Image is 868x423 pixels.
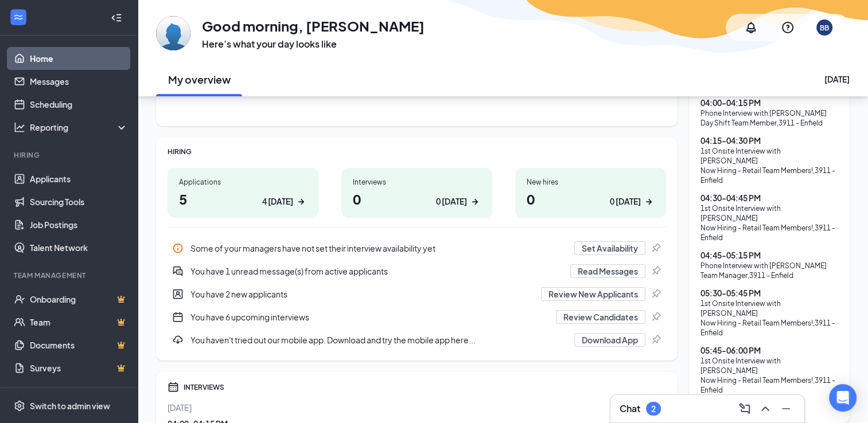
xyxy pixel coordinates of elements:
[341,168,492,218] a: Interviews00 [DATE]ArrowRight
[515,168,666,218] a: New hires00 [DATE]ArrowRight
[168,237,666,260] div: Some of your managers have not set their interview availability yet
[643,196,655,207] svg: ArrowRight
[574,241,645,255] button: Set Availability
[168,283,666,305] div: You have 2 new applicants
[650,265,661,277] svg: Pin
[168,381,179,393] svg: Calendar
[744,21,758,34] svg: Notifications
[111,12,122,23] svg: Collapse
[820,23,829,33] div: BB
[700,356,838,375] div: 1st Onsite Interview with [PERSON_NAME]
[700,299,838,318] div: 1st Onsite Interview with [PERSON_NAME]
[262,195,293,207] div: 4 [DATE]
[30,357,128,379] a: SurveysCrown
[168,305,666,328] a: CalendarNewYou have 6 upcoming interviewsReview CandidatesPin
[469,196,481,207] svg: ArrowRight
[30,190,128,213] a: Sourcing Tools
[30,122,129,133] div: Reporting
[156,16,190,50] img: Beth Benware-Hess
[700,192,838,203] div: 04:30 - 04:45 PM
[168,283,666,305] a: UserEntityYou have 2 new applicantsReview New ApplicantsPin
[541,287,645,301] button: Review New Applicants
[30,400,110,412] div: Switch to admin view
[168,260,666,283] a: DoubleChatActiveYou have 1 unread message(s) from active applicantsRead MessagesPin
[700,249,838,261] div: 04:45 - 05:15 PM
[436,195,467,207] div: 0 [DATE]
[168,328,666,351] div: You haven't tried out our mobile app. Download and try the mobile app here...
[824,73,850,85] div: [DATE]
[30,334,128,357] a: DocumentsCrown
[13,11,24,23] svg: WorkstreamLogo
[574,333,645,347] button: Download App
[758,402,772,416] svg: ChevronUp
[168,328,666,351] a: DownloadYou haven't tried out our mobile app. Download and try the mobile app here...Download AppPin
[650,334,661,346] svg: Pin
[650,242,661,254] svg: Pin
[556,310,645,324] button: Review Candidates
[168,168,318,218] a: Applications54 [DATE]ArrowRight
[190,265,563,277] div: You have 1 unread message(s) from active applicants
[610,195,641,207] div: 0 [DATE]
[650,288,661,300] svg: Pin
[14,150,126,160] div: Hiring
[30,167,128,190] a: Applicants
[168,147,666,156] div: HIRING
[700,287,838,299] div: 05:30 - 05:45 PM
[700,344,838,356] div: 05:45 - 06:00 PM
[14,400,25,412] svg: Settings
[700,108,838,118] div: Phone Interview with [PERSON_NAME]
[172,311,184,323] svg: CalendarNew
[700,166,838,185] div: Now Hiring - Retail Team Members! , 3911 - Enfield
[700,97,838,108] div: 04:00 - 04:15 PM
[30,93,128,116] a: Scheduling
[168,260,666,283] div: You have 1 unread message(s) from active applicants
[295,196,307,207] svg: ArrowRight
[190,311,549,323] div: You have 6 upcoming interviews
[30,47,128,70] a: Home
[700,318,838,338] div: Now Hiring - Retail Team Members! , 3911 - Enfield
[650,311,661,323] svg: Pin
[168,305,666,328] div: You have 6 upcoming interviews
[30,236,128,259] a: Talent Network
[168,237,666,260] a: InfoSome of your managers have not set their interview availability yetSet AvailabilityPin
[779,402,793,416] svg: Minimize
[651,404,656,414] div: 2
[190,242,567,254] div: Some of your managers have not set their interview availability yet
[184,382,666,392] div: INTERVIEWS
[527,189,655,209] h1: 0
[179,177,307,187] div: Applications
[30,311,128,334] a: TeamCrown
[829,384,857,412] div: Open Intercom Messenger
[353,189,481,209] h1: 0
[756,399,774,418] button: ChevronUp
[353,177,481,187] div: Interviews
[700,223,838,242] div: Now Hiring - Retail Team Members! , 3911 - Enfield
[202,38,425,50] h3: Here’s what your day looks like
[570,264,645,278] button: Read Messages
[179,189,307,209] h1: 5
[700,375,838,395] div: Now Hiring - Retail Team Members! , 3911 - Enfield
[777,399,795,418] button: Minimize
[172,334,184,346] svg: Download
[202,16,425,36] h1: Good morning, [PERSON_NAME]
[700,146,838,166] div: 1st Onsite Interview with [PERSON_NAME]
[172,242,184,254] svg: Info
[190,288,534,300] div: You have 2 new applicants
[700,203,838,223] div: 1st Onsite Interview with [PERSON_NAME]
[30,70,128,93] a: Messages
[30,213,128,236] a: Job Postings
[14,271,126,280] div: Team Management
[700,135,838,146] div: 04:15 - 04:30 PM
[172,288,184,300] svg: UserEntity
[190,334,567,346] div: You haven't tried out our mobile app. Download and try the mobile app here...
[781,21,795,34] svg: QuestionInfo
[700,261,838,271] div: Phone Interview with [PERSON_NAME]
[620,402,640,415] h3: Chat
[527,177,655,187] div: New hires
[172,265,184,277] svg: DoubleChatActive
[700,271,838,280] div: Team Manager , 3911 - Enfield
[168,402,666,413] div: [DATE]
[168,72,231,87] h2: My overview
[738,402,752,416] svg: ComposeMessage
[700,118,838,128] div: Day Shift Team Member , 3911 - Enfield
